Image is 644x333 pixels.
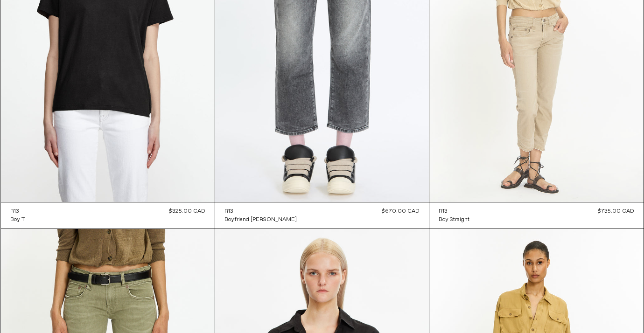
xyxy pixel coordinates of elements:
[382,207,420,215] div: $670.00 CAD
[439,215,469,224] a: Boy Straight
[224,215,297,224] a: Boyfriend [PERSON_NAME]
[10,208,19,215] div: R13
[169,207,205,215] div: $325.00 CAD
[598,207,634,215] div: $735.00 CAD
[439,216,469,224] div: Boy Straight
[10,215,25,224] a: Boy T
[224,216,297,224] div: Boyfriend [PERSON_NAME]
[224,207,297,215] a: R13
[224,208,233,215] div: R13
[10,216,25,224] div: Boy T
[10,207,25,215] a: R13
[439,207,469,215] a: R13
[439,208,448,215] div: R13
